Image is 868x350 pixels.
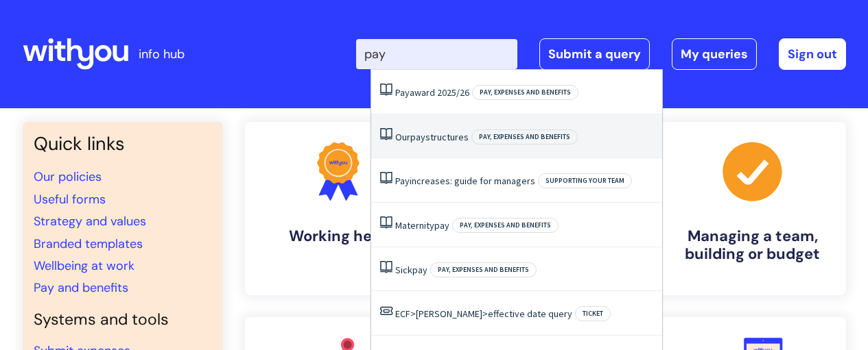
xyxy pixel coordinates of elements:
[430,262,537,277] span: Pay, expenses and benefits
[779,38,846,70] a: Sign out
[395,175,410,187] span: Pay
[34,279,128,296] a: Pay and benefits
[256,227,421,245] h4: Working here
[472,85,578,100] span: Pay, expenses and benefits
[395,264,427,276] a: Sickpay
[139,43,185,65] p: info hub
[395,86,469,99] a: Payaward 2025/26
[34,236,143,252] a: Branded templates
[34,258,134,274] a: Wellbeing at work
[395,308,572,320] a: ECF>[PERSON_NAME]>effective date query
[672,38,757,70] a: My queries
[471,129,578,145] span: Pay, expenses and benefits
[34,168,102,185] a: Our policies
[245,122,432,295] a: Working here
[538,173,632,188] span: Supporting your team
[670,227,835,264] h4: Managing a team, building or budget
[410,131,425,143] span: pay
[539,38,650,70] a: Submit a query
[34,191,106,208] a: Useful forms
[395,219,449,232] a: Maternitypay
[575,306,611,321] span: Ticket
[659,122,846,295] a: Managing a team, building or budget
[395,131,469,143] a: Ourpaystructures
[395,175,535,187] a: Payincreases: guide for managers
[34,310,212,329] h4: Systems and tools
[356,38,846,70] div: | -
[34,133,212,155] h3: Quick links
[34,213,146,229] a: Strategy and values
[395,86,410,99] span: Pay
[452,218,559,233] span: Pay, expenses and benefits
[412,264,427,276] span: pay
[434,219,449,232] span: pay
[356,39,517,69] input: Search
